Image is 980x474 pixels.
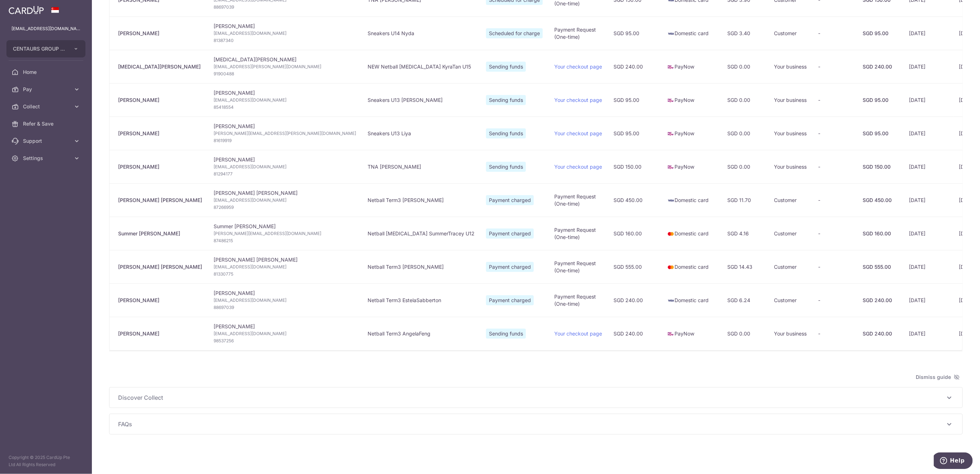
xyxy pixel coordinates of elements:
span: Sending funds [486,128,526,139]
td: - [812,250,857,283]
td: Domestic card [662,217,722,250]
div: SGD 555.00 [863,263,898,271]
div: [MEDICAL_DATA][PERSON_NAME] [118,63,202,70]
td: [DATE] [904,150,953,183]
img: paynow-md-4fe65508ce96feda548756c5ee0e473c78d4820b8ea51387c6e4ad89e58a5e61.png [667,64,675,71]
td: NEW Netball [MEDICAL_DATA] KyraTan U15 [362,50,480,83]
img: mastercard-sm-87a3fd1e0bddd137fecb07648320f44c262e2538e7db6024463105ddbc961eb2.png [667,264,675,271]
td: [DATE] [904,283,953,317]
td: Sneakers U13 Liya [362,117,480,150]
td: - [812,283,857,317]
td: Your business [768,117,812,150]
span: 81294177 [214,170,356,178]
span: Help [16,5,31,11]
td: [PERSON_NAME] [208,150,362,183]
div: [PERSON_NAME] [118,163,202,170]
td: Sneakers U14 Nyda [362,17,480,50]
td: [DATE] [904,17,953,50]
span: Sending funds [486,162,526,172]
td: - [812,83,857,117]
img: paynow-md-4fe65508ce96feda548756c5ee0e473c78d4820b8ea51387c6e4ad89e58a5e61.png [667,164,675,171]
td: Payment Request (One-time) [549,183,608,217]
td: Domestic card [662,283,722,317]
span: [PERSON_NAME][EMAIL_ADDRESS][DOMAIN_NAME] [214,230,356,237]
td: [DATE] [904,83,953,117]
div: SGD 150.00 [863,163,898,170]
span: Sending funds [486,62,526,72]
span: Payment charged [486,229,534,239]
td: Your business [768,150,812,183]
span: [EMAIL_ADDRESS][DOMAIN_NAME] [214,30,356,37]
td: [DATE] [904,117,953,150]
td: SGD 240.00 [608,317,662,350]
td: Customer [768,283,812,317]
td: SGD 0.00 [722,117,768,150]
div: [PERSON_NAME] [118,30,202,37]
td: [PERSON_NAME] [208,17,362,50]
td: PayNow [662,117,722,150]
img: paynow-md-4fe65508ce96feda548756c5ee0e473c78d4820b8ea51387c6e4ad89e58a5e61.png [667,330,675,338]
img: CardUp [9,6,44,14]
button: CENTAURS GROUP PRIVATE LIMITED [6,40,85,57]
div: SGD 95.00 [863,130,898,137]
div: SGD 95.00 [863,97,898,104]
div: SGD 160.00 [863,230,898,237]
div: Summer [PERSON_NAME] [118,230,202,237]
span: Refer & Save [23,120,70,127]
span: Scheduled for charge [486,28,543,38]
td: [PERSON_NAME] [PERSON_NAME] [208,250,362,283]
td: [MEDICAL_DATA][PERSON_NAME] [208,50,362,83]
img: paynow-md-4fe65508ce96feda548756c5ee0e473c78d4820b8ea51387c6e4ad89e58a5e61.png [667,97,675,104]
td: SGD 0.00 [722,50,768,83]
td: Payment Request (One-time) [549,283,608,317]
td: [PERSON_NAME] [208,283,362,317]
td: - [812,17,857,50]
div: SGD 240.00 [863,330,898,337]
td: - [812,150,857,183]
span: 88697039 [214,4,356,11]
td: PayNow [662,150,722,183]
td: Netball Term3 AngelaFeng [362,317,480,350]
td: Your business [768,83,812,117]
span: 98537256 [214,337,356,344]
a: Your checkout page [554,330,602,337]
td: PayNow [662,50,722,83]
p: Discover Collect [118,393,954,402]
td: SGD 95.00 [608,17,662,50]
td: Payment Request (One-time) [549,250,608,283]
td: Netball Term3 EstelaSabberton [362,283,480,317]
td: Customer [768,17,812,50]
td: SGD 14.43 [722,250,768,283]
td: [DATE] [904,50,953,83]
td: Netball Term3 [PERSON_NAME] [362,183,480,217]
td: Customer [768,217,812,250]
span: 85418554 [214,104,356,111]
a: Your checkout page [554,97,602,103]
td: SGD 150.00 [608,150,662,183]
img: visa-sm-192604c4577d2d35970c8ed26b86981c2741ebd56154ab54ad91a526f0f24972.png [667,30,675,37]
td: Domestic card [662,183,722,217]
span: Home [23,69,70,76]
td: SGD 4.16 [722,217,768,250]
td: [PERSON_NAME] [208,117,362,150]
td: Domestic card [662,250,722,283]
div: SGD 240.00 [863,63,898,70]
td: - [812,217,857,250]
div: [PERSON_NAME] [PERSON_NAME] [118,197,202,204]
span: [EMAIL_ADDRESS][PERSON_NAME][DOMAIN_NAME] [214,63,356,70]
span: Settings [23,155,70,162]
td: PayNow [662,317,722,350]
td: SGD 95.00 [608,117,662,150]
span: 87486215 [214,237,356,244]
td: TNA [PERSON_NAME] [362,150,480,183]
span: [EMAIL_ADDRESS][DOMAIN_NAME] [214,97,356,104]
span: Sending funds [486,329,526,339]
td: Netball Term3 [PERSON_NAME] [362,250,480,283]
td: Domestic card [662,17,722,50]
td: Payment Request (One-time) [549,17,608,50]
td: SGD 95.00 [608,83,662,117]
td: SGD 450.00 [608,183,662,217]
td: SGD 0.00 [722,150,768,183]
td: PayNow [662,83,722,117]
span: FAQs [118,420,945,428]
